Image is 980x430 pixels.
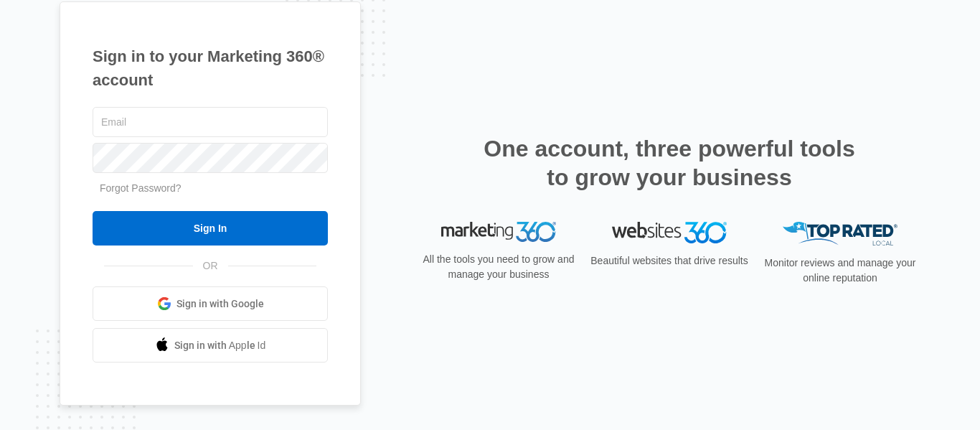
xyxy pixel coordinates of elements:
p: Monitor reviews and manage your online reputation [760,256,920,286]
a: Sign in with Google [93,286,328,321]
h1: Sign in to your Marketing 360® account [93,45,328,92]
span: Sign in with Apple Id [174,338,266,353]
span: OR [193,258,228,274]
p: All the tools you need to grow and manage your business [418,252,579,282]
input: Sign In [93,211,328,246]
a: Forgot Password? [100,182,182,194]
h2: One account, three powerful tools to grow your business [479,134,859,192]
input: Email [93,107,328,137]
a: Sign in with Apple Id [93,328,328,363]
p: Beautiful websites that drive results [589,253,750,268]
img: Top Rated Local [783,222,897,246]
img: Marketing 360 [441,222,556,242]
span: Sign in with Google [176,296,264,312]
img: Websites 360 [612,222,727,243]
